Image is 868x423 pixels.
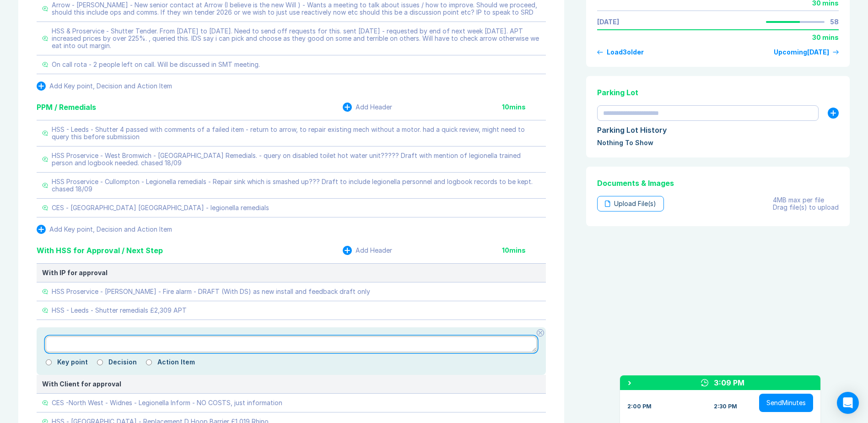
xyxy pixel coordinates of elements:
div: HSS Proservice - Cullompton - Legionella remedials - Repair sink which is smashed up??? Draft to ... [52,178,540,193]
label: Action Item [157,358,195,366]
div: Add Key point, Decision and Action Item [49,82,172,90]
div: 58 [830,18,839,26]
div: With Client for approval [42,380,540,388]
div: CES - [GEOGRAPHIC_DATA] [GEOGRAPHIC_DATA] - legionella remedials [52,204,269,211]
div: HSS - Leeds - Shutter 4 passed with comments of a failed item - return to arrow, to repair existi... [52,126,540,141]
a: Upcoming[DATE] [774,49,839,56]
div: With HSS for Approval / Next Step [37,245,163,256]
div: Arrow - [PERSON_NAME] - New senior contact at Arrow (I believe is the new Will ) - Wants a meetin... [52,1,540,16]
div: Add Header [356,247,392,254]
div: HSS Proservice - West Bromwich - [GEOGRAPHIC_DATA] Remedials. - query on disabled toilet hot wate... [52,152,540,167]
div: With IP for approval [42,269,540,277]
div: Upload File(s) [597,196,664,211]
div: 3:09 PM [714,377,744,388]
div: Open Intercom Messenger [837,392,859,414]
div: Add Header [356,103,392,111]
div: 30 mins [812,34,839,41]
div: Add Key point, Decision and Action Item [49,226,172,233]
div: 2:00 PM [627,403,652,410]
button: SendMinutes [759,394,813,412]
div: Parking Lot [597,87,839,98]
a: [DATE] [597,18,619,26]
button: Add Header [343,246,392,255]
button: Load3older [597,49,644,56]
div: Parking Lot History [597,125,839,136]
div: Drag file(s) to upload [773,204,839,211]
div: HSS Proservice - [PERSON_NAME] - Fire alarm - DRAFT (With DS) as new install and feedback draft only [52,288,370,295]
label: Key point [57,358,88,366]
label: Decision [108,358,137,366]
div: Upcoming [DATE] [774,49,829,56]
button: Add Key point, Decision and Action Item [37,225,172,234]
div: On call rota - 2 people left on call. Will be discussed in SMT meeting. [52,61,260,68]
button: Add Header [343,103,392,112]
div: 10 mins [502,103,546,111]
div: CES -North West - Widnes - Legionella Inform - NO COSTS, just information [52,399,282,407]
button: Add Key point, Decision and Action Item [37,81,172,91]
div: 10 mins [502,247,546,254]
div: HSS & Proservice - Shutter Tender. From [DATE] to [DATE]. Need to send off requests for this. sen... [52,27,540,49]
div: PPM / Remedials [37,102,96,113]
div: 4MB max per file [773,196,839,204]
div: HSS - Leeds - Shutter remedials £2,309 APT [52,307,187,314]
div: Load 3 older [607,49,644,56]
div: Nothing To Show [597,139,839,146]
div: 2:30 PM [714,403,737,410]
div: Documents & Images [597,178,839,189]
